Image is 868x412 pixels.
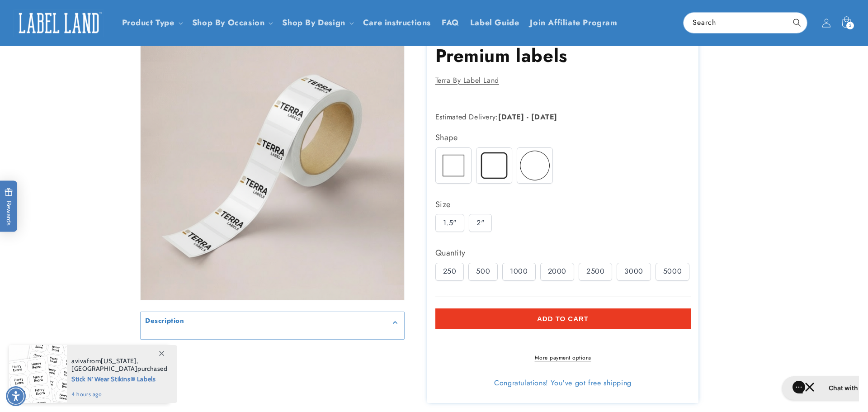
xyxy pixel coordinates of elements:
[71,390,168,398] span: 4 hours ago
[71,357,87,365] span: aviva
[435,308,691,329] button: Add to cart
[363,18,431,28] span: Care instructions
[51,10,90,19] h2: Chat with us
[442,18,459,28] span: FAQ
[436,148,471,183] img: Square cut
[476,148,512,183] img: Round corner cut
[656,263,689,281] div: 5000
[117,12,187,33] summary: Product Type
[498,112,524,122] strong: [DATE]
[502,263,535,281] div: 1000
[524,12,623,33] a: Join Affiliate Program
[71,357,168,373] span: from , purchased
[10,5,108,40] a: Label Land
[537,315,589,323] span: Add to cart
[531,112,557,122] strong: [DATE]
[141,312,404,332] summary: Description
[617,263,651,281] div: 3000
[192,18,265,28] span: Shop By Occasion
[71,365,137,373] span: [GEOGRAPHIC_DATA]
[435,214,464,232] div: 1.5"
[517,148,552,183] img: Circle
[778,373,859,403] iframe: Gorgias live chat messenger
[530,18,617,28] span: Join Affiliate Program
[435,263,464,281] div: 250
[282,17,345,28] a: Shop By Design
[5,3,100,27] button: Gorgias live chat
[579,263,612,281] div: 2500
[527,112,529,122] strong: -
[435,246,691,260] div: Quantity
[435,197,691,212] div: Size
[435,75,499,85] a: Terra By Label Land - open in a new tab
[540,263,574,281] div: 2000
[5,188,13,225] span: Rewards
[140,36,405,340] media-gallery: Gallery Viewer
[187,12,277,33] summary: Shop By Occasion
[469,214,492,232] div: 2"
[277,12,357,33] summary: Shop By Design
[101,357,137,365] span: [US_STATE]
[435,130,691,145] div: Shape
[6,386,26,406] div: Accessibility Menu
[435,44,691,67] h1: Premium labels
[14,9,104,37] img: Label Land
[435,111,661,124] p: Estimated Delivery:
[470,18,519,28] span: Label Guide
[71,373,168,384] span: Stick N' Wear Stikins® Labels
[358,12,436,33] a: Care instructions
[468,263,498,281] div: 500
[435,354,691,362] a: More payment options
[787,13,807,33] button: Search
[122,17,175,28] a: Product Type
[465,12,525,33] a: Label Guide
[145,317,184,326] h2: Description
[435,379,691,388] div: Congratulations! You've got free shipping
[849,22,852,29] span: 2
[436,12,465,33] a: FAQ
